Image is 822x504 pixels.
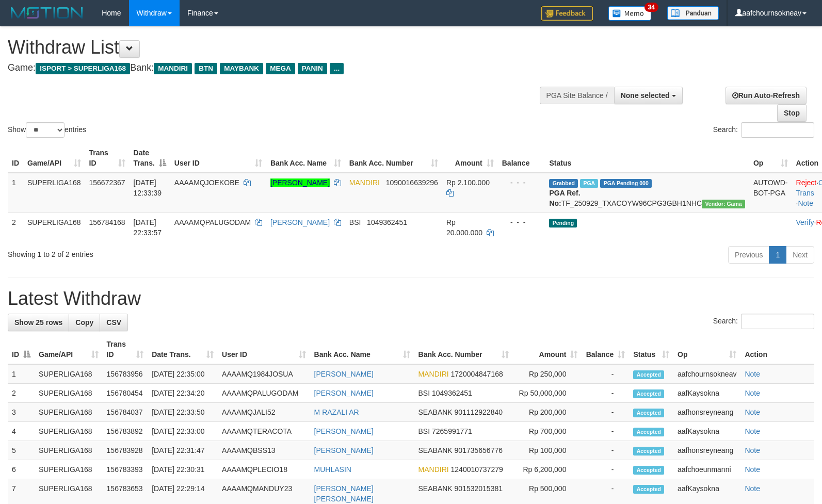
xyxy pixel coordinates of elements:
[314,465,351,474] a: MUHLASIN
[35,403,103,422] td: SUPERLIGA168
[8,63,538,73] h4: Game: Bank:
[218,335,310,364] th: User ID: activate to sort column ascending
[673,364,740,384] td: aafchournsokneav
[35,384,103,403] td: SUPERLIGA168
[148,460,218,479] td: [DATE] 22:30:31
[154,63,192,74] span: MANDIRI
[451,370,503,378] span: Copy 1720004847168 to clipboard
[148,335,218,364] th: Date Trans.: activate to sort column ascending
[8,288,814,309] h1: Latest Withdraw
[644,3,658,12] span: 34
[513,364,582,384] td: Rp 250,000
[745,389,760,397] a: Note
[673,422,740,441] td: aafKaysokna
[502,177,541,188] div: - - -
[418,370,449,378] span: MANDIRI
[549,219,577,227] span: Pending
[545,143,749,173] th: Status
[673,403,740,422] td: aafhonsreyneang
[621,91,670,100] span: None selected
[314,484,374,503] a: [PERSON_NAME] [PERSON_NAME]
[314,389,374,397] a: [PERSON_NAME]
[582,441,629,460] td: -
[26,122,65,138] select: Showentries
[386,178,438,187] span: Copy 1090016639296 to clipboard
[745,370,760,378] a: Note
[728,246,769,264] a: Previous
[745,408,760,416] a: Note
[8,460,35,479] td: 6
[582,384,629,403] td: -
[270,218,330,226] a: [PERSON_NAME]
[633,466,664,475] span: Accepted
[270,178,330,187] a: [PERSON_NAME]
[23,173,85,213] td: SUPERLIGA168
[446,178,490,187] span: Rp 2.100.000
[582,403,629,422] td: -
[740,335,814,364] th: Action
[614,87,683,104] button: None selected
[148,441,218,460] td: [DATE] 22:31:47
[418,484,453,493] span: SEABANK
[103,364,148,384] td: 156783956
[106,318,121,327] span: CSV
[8,245,335,259] div: Showing 1 to 2 of 2 entries
[134,178,162,197] span: [DATE] 12:33:39
[8,314,69,331] a: Show 25 rows
[713,122,814,138] label: Search:
[432,427,472,435] span: Copy 7265991771 to clipboard
[745,427,760,435] a: Note
[89,178,125,187] span: 156672367
[513,422,582,441] td: Rp 700,000
[633,409,664,417] span: Accepted
[455,408,503,416] span: Copy 901112922840 to clipboard
[749,143,792,173] th: Op: activate to sort column ascending
[541,6,593,21] img: Feedback.jpg
[608,6,652,21] img: Button%20Memo.svg
[314,370,374,378] a: [PERSON_NAME]
[35,441,103,460] td: SUPERLIGA168
[148,364,218,384] td: [DATE] 22:35:00
[330,63,344,74] span: ...
[513,335,582,364] th: Amount: activate to sort column ascending
[35,422,103,441] td: SUPERLIGA168
[130,143,170,173] th: Date Trans.: activate to sort column descending
[600,179,652,188] span: PGA Pending
[455,446,503,454] span: Copy 901735656776 to clipboard
[582,364,629,384] td: -
[89,218,125,226] span: 156784168
[633,447,664,456] span: Accepted
[8,173,23,213] td: 1
[418,389,430,397] span: BSI
[451,465,503,474] span: Copy 1240010737279 to clipboard
[218,422,310,441] td: AAAAMQTERACOTA
[266,143,345,173] th: Bank Acc. Name: activate to sort column ascending
[266,63,295,74] span: MEGA
[796,218,814,226] a: Verify
[418,408,453,416] span: SEABANK
[314,408,359,416] a: M RAZALI AR
[36,63,130,74] span: ISPORT > SUPERLIGA168
[349,218,361,226] span: BSI
[8,422,35,441] td: 4
[777,104,807,122] a: Stop
[432,389,472,397] span: Copy 1049362451 to clipboard
[418,427,430,435] span: BSI
[220,63,263,74] span: MAYBANK
[502,217,541,227] div: - - -
[35,364,103,384] td: SUPERLIGA168
[629,335,673,364] th: Status: activate to sort column ascending
[442,143,498,173] th: Amount: activate to sort column ascending
[513,403,582,422] td: Rp 200,000
[103,460,148,479] td: 156783393
[745,446,760,454] a: Note
[367,218,407,226] span: Copy 1049362451 to clipboard
[69,314,100,331] a: Copy
[667,6,719,20] img: panduan.png
[580,179,598,188] span: Marked by aafsengchandara
[702,200,745,208] span: Vendor URL: https://trx31.1velocity.biz
[218,460,310,479] td: AAAAMQPLECIO18
[713,314,814,329] label: Search:
[726,87,807,104] a: Run Auto-Refresh
[103,335,148,364] th: Trans ID: activate to sort column ascending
